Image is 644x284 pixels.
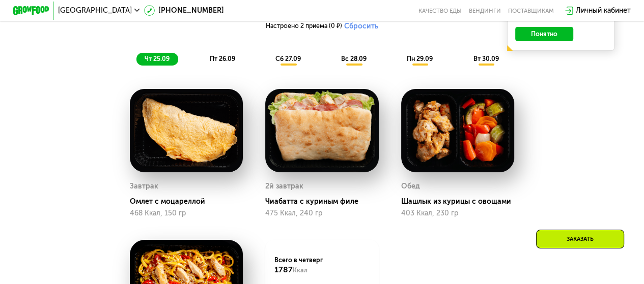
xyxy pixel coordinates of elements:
button: Сбросить [344,22,378,31]
div: поставщикам [508,7,554,14]
div: 403 Ккал, 230 гр [401,209,515,217]
span: 1787 [274,265,293,274]
div: 468 Ккал, 150 гр [130,209,243,217]
button: Понятно [515,27,573,41]
span: Ккал [293,266,307,274]
div: Шашлык из курицы с овощами [401,197,522,206]
div: 475 Ккал, 240 гр [265,209,379,217]
a: Качество еды [418,7,462,14]
span: сб 27.09 [275,55,301,62]
div: Всего в четверг [274,256,370,275]
span: пт 26.09 [210,55,235,62]
span: вс 28.09 [341,55,367,62]
div: Заказать [536,230,624,248]
div: 2й завтрак [265,180,303,193]
span: чт 25.09 [145,55,170,62]
a: Вендинги [469,7,501,14]
div: Личный кабинет [576,5,631,16]
span: [GEOGRAPHIC_DATA] [58,7,132,14]
span: вт 30.09 [473,55,498,62]
div: Завтрак [130,180,158,193]
div: Чиабатта с куриным филе [265,197,386,206]
span: пн 29.09 [407,55,433,62]
span: Настроено 2 приема (0 ₽) [266,23,342,29]
div: Обед [401,180,420,193]
a: [PHONE_NUMBER] [144,5,224,16]
div: Омлет с моцареллой [130,197,250,206]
